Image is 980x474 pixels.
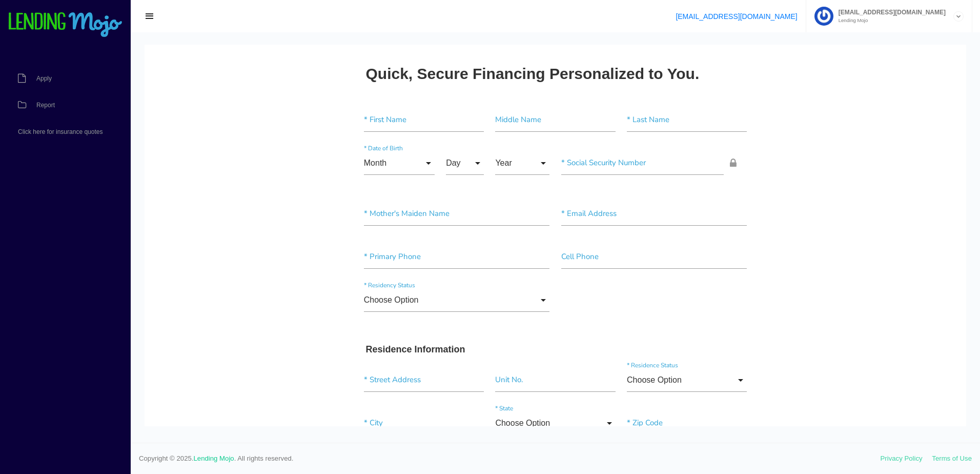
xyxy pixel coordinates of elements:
[18,129,103,135] span: Click here for insurance quotes
[36,102,55,108] span: Report
[221,300,601,311] h3: Residence Information
[676,12,797,21] a: [EMAIL_ADDRESS][DOMAIN_NAME]
[814,7,833,26] img: Profile image
[833,18,946,23] small: Lending Mojo
[36,75,52,82] span: Apply
[221,21,555,37] h2: Quick, Secure Financing Personalized to You.
[8,12,123,38] img: logo-small.png
[139,453,881,464] span: Copyright © 2025. . All rights reserved.
[833,9,946,15] span: [EMAIL_ADDRESS][DOMAIN_NAME]
[194,455,234,462] a: Lending Mojo
[881,455,923,462] a: Privacy Policy
[932,455,972,462] a: Terms of Use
